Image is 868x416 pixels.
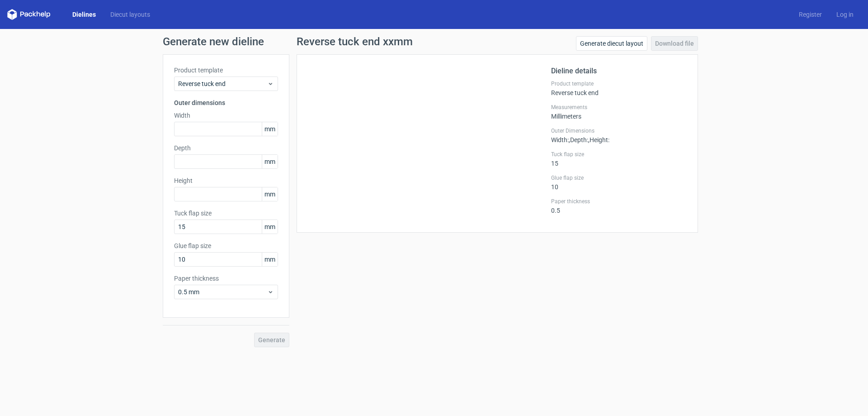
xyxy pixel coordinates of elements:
[551,198,687,205] label: Paper thickness
[792,10,829,19] a: Register
[551,104,687,111] label: Measurements
[551,151,687,158] label: Tuck flap size
[576,36,647,51] a: Generate diecut layout
[174,241,278,250] label: Glue flap size
[551,198,687,214] div: 0.5
[174,98,278,107] h3: Outer dimensions
[174,111,278,120] label: Width
[174,143,278,153] label: Depth
[262,253,278,266] span: mm
[262,187,278,201] span: mm
[551,151,687,167] div: 15
[163,36,705,47] h1: Generate new dieline
[551,104,687,120] div: Millimeters
[262,220,278,234] span: mm
[178,287,267,296] span: 0.5 mm
[174,66,278,75] label: Product template
[178,79,267,88] span: Reverse tuck end
[551,174,687,191] div: 10
[297,36,413,47] h1: Reverse tuck end xxmm
[551,174,687,182] label: Glue flap size
[174,209,278,218] label: Tuck flap size
[551,66,687,77] h2: Dieline details
[262,122,278,136] span: mm
[262,155,278,168] span: mm
[551,127,687,134] label: Outer Dimensions
[65,10,103,19] a: Dielines
[588,136,609,143] span: , Height :
[829,10,861,19] a: Log in
[551,80,687,96] div: Reverse tuck end
[174,176,278,185] label: Height
[569,136,588,143] span: , Depth :
[174,274,278,283] label: Paper thickness
[103,10,157,19] a: Diecut layouts
[551,136,569,143] span: Width :
[551,80,687,87] label: Product template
